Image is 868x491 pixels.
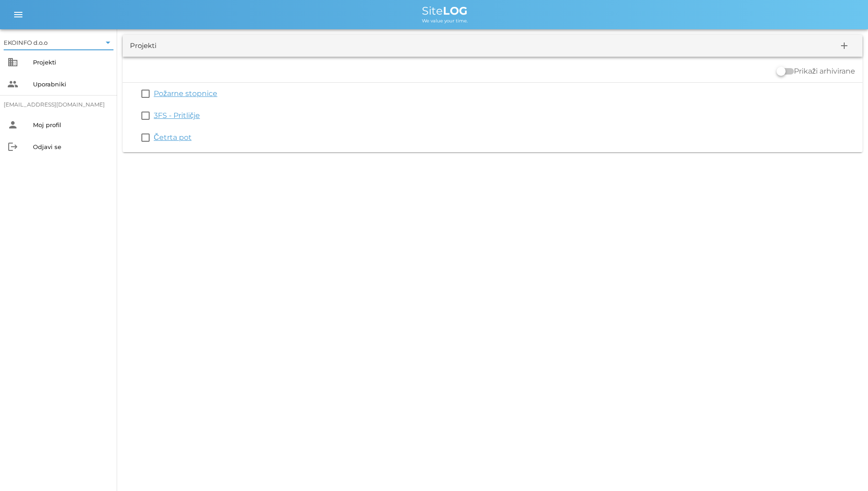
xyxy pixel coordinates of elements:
div: Projekti [33,59,110,66]
button: check_box_outline_blank [140,132,151,143]
a: 3FS - Pritličje [154,111,200,120]
i: business [7,57,18,68]
i: menu [13,9,24,20]
a: Požarne stopnice [154,89,217,98]
div: Moj profil [33,121,110,128]
div: Uporabniki [33,80,110,88]
span: Site [422,4,468,17]
i: arrow_drop_down [102,37,113,48]
div: Pripomoček za klepet [822,447,868,491]
div: Projekti [130,41,156,51]
i: people [7,79,18,90]
button: check_box_outline_blank [140,110,151,121]
span: We value your time. [422,18,468,24]
i: person [7,119,18,130]
div: EKOINFO d.o.o [4,35,113,50]
iframe: Chat Widget [822,447,868,491]
button: check_box_outline_blank [140,88,151,99]
label: Prikaži arhivirane [794,67,855,76]
i: add [839,40,850,51]
a: Četrta pot [154,133,192,142]
div: EKOINFO d.o.o [4,38,48,47]
b: LOG [443,4,468,17]
div: Odjavi se [33,143,110,150]
i: logout [7,141,18,152]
